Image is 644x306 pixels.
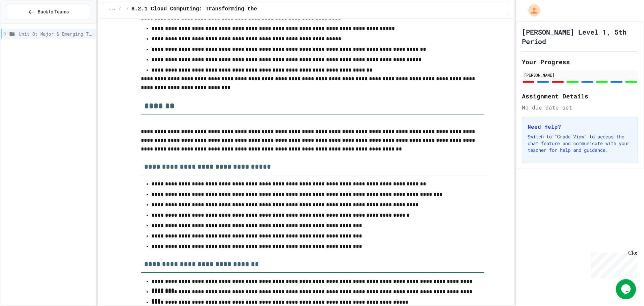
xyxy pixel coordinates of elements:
h3: Need Help? [528,123,632,131]
p: Switch to "Grade View" to access the chat feature and communicate with your teacher for help and ... [528,133,632,154]
button: Back to Teams [6,5,90,19]
h1: [PERSON_NAME] Level 1, 5th Period [522,27,638,46]
span: 8.2.1 Cloud Computing: Transforming the Digital World [131,5,302,13]
h2: Assignment Details [522,91,638,101]
div: [PERSON_NAME] [524,72,636,78]
iframe: chat widget [616,279,637,299]
div: No due date set [522,103,638,112]
iframe: chat widget [588,250,637,278]
h2: Your Progress [522,57,638,67]
span: Unit 8: Major & Emerging Technologies [19,30,93,37]
div: Chat with us now!Close [3,3,46,43]
span: ... [109,6,116,12]
span: / [126,6,129,12]
span: Back to Teams [38,8,69,15]
div: My Account [521,3,542,18]
span: / [118,6,121,12]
